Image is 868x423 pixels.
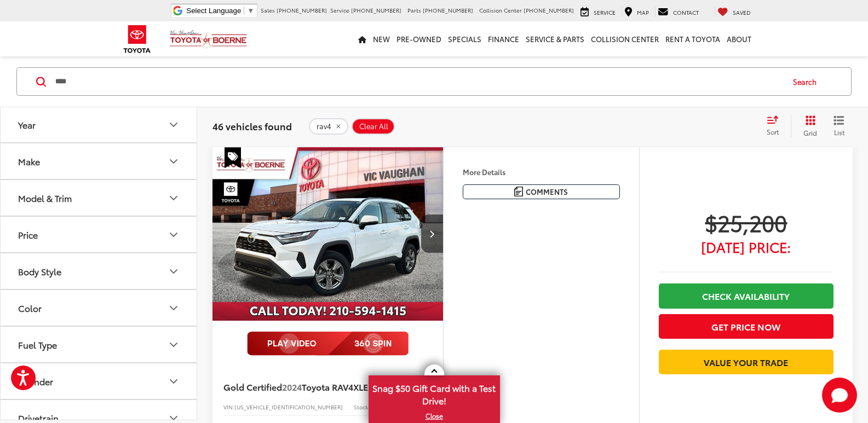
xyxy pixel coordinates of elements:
span: Special [225,147,241,168]
span: Service [594,8,616,16]
span: Clear All [359,121,388,130]
span: Snag $50 Gift Card with a Test Drive! [370,376,499,410]
button: Fuel TypeFuel Type [1,327,198,363]
span: [PHONE_NUMBER] [524,6,574,14]
a: Map [622,6,652,17]
button: Grid View [791,115,825,137]
img: 2024 Toyota RAV4 XLE [212,147,444,321]
img: Comments [514,187,523,196]
a: Gold Certified2024Toyota RAV4XLE [223,381,394,393]
button: Body StyleBody Style [1,254,198,289]
div: Model & Trim [18,193,72,204]
div: Make [18,157,40,167]
button: YearYear [1,107,198,143]
div: Price [167,228,180,241]
span: Toyota RAV4 [302,380,353,393]
span: 46 vehicles found [212,119,292,132]
a: Collision Center [588,21,662,56]
a: My Saved Vehicles [715,6,754,17]
button: Get Price Now [659,314,833,339]
span: [PHONE_NUMBER] [277,6,327,14]
button: Clear All [352,118,395,134]
span: ​ [244,7,244,15]
button: remove rav4 [309,118,348,134]
div: Fuel Type [18,340,57,350]
span: VIN: [223,403,234,411]
div: Cylinder [167,375,180,388]
span: Sales [261,6,275,14]
span: Sort [767,127,779,136]
a: Select Language​ [186,7,254,15]
svg: Start Chat [822,378,857,413]
span: Gold Certified [223,380,282,393]
button: ColorColor [1,291,198,326]
div: 2024 Toyota RAV4 XLE 0 [212,147,444,320]
span: 2024 [282,380,302,393]
span: ▼ [247,7,254,15]
span: Parts [407,6,421,14]
span: Grid [803,128,817,137]
div: Color [18,303,42,314]
div: Year [167,118,180,131]
span: Service [330,6,349,14]
a: Value Your Trade [659,350,833,374]
span: [US_VEHICLE_IDENTIFICATION_NUMBER] [234,403,343,411]
h4: More Details [463,168,620,176]
span: rav4 [317,121,331,130]
a: Pre-Owned [393,21,445,56]
div: Fuel Type [167,338,180,351]
span: XLE [353,380,368,393]
div: Year [18,120,36,130]
span: Select Language [186,7,241,15]
a: About [723,21,755,56]
span: Stock: [354,403,370,411]
button: Next image [421,215,443,253]
input: Search by Make, Model, or Keyword [54,68,783,95]
span: Map [637,8,649,16]
img: Vic Vaughan Toyota of Boerne [169,30,248,49]
span: $25,200 [659,208,833,236]
a: Finance [485,21,522,56]
button: CylinderCylinder [1,364,198,399]
div: Cylinder [18,376,53,387]
span: Collision Center [479,6,522,14]
button: Search [783,68,832,95]
div: Body Style [167,265,180,278]
span: [PHONE_NUMBER] [423,6,473,14]
a: Home [355,21,370,56]
a: Service [578,6,618,17]
div: Price [18,230,38,240]
a: Contact [655,6,702,17]
button: MakeMake [1,144,198,179]
a: 2024 Toyota RAV4 XLE2024 Toyota RAV4 XLE2024 Toyota RAV4 XLE2024 Toyota RAV4 XLE [212,147,444,320]
div: Color [167,302,180,315]
span: Comments [526,187,568,197]
button: Model & TrimModel & Trim [1,181,198,216]
a: Specials [445,21,485,56]
span: [DATE] Price: [659,241,833,252]
button: Select sort value [761,115,791,137]
button: Toggle Chat Window [822,378,857,413]
div: Make [167,155,180,168]
a: Check Availability [659,283,833,308]
button: Comments [463,184,620,199]
div: Model & Trim [167,192,180,205]
span: [PHONE_NUMBER] [351,6,401,14]
a: New [370,21,393,56]
button: List View [825,115,853,137]
a: Rent a Toyota [662,21,723,56]
span: Contact [673,8,699,16]
span: Saved [733,8,751,16]
img: full motion video [247,332,409,356]
a: Service & Parts: Opens in a new tab [522,21,588,56]
img: Toyota [117,21,158,57]
span: List [833,127,844,136]
div: Body Style [18,266,61,277]
button: PricePrice [1,217,198,253]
